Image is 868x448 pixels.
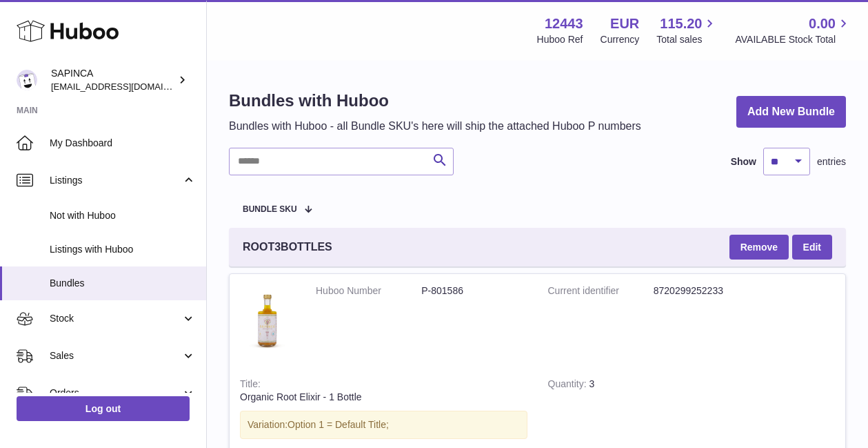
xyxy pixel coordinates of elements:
[660,14,702,33] span: 115.20
[809,14,836,33] span: 0.00
[731,155,756,168] label: Show
[17,70,37,90] img: info@sapinca.com
[817,155,846,168] span: entries
[792,235,832,260] a: Edit
[50,277,196,290] span: Bundles
[548,284,654,298] dt: Current identifier
[421,284,527,298] dd: P-801586
[610,14,639,33] strong: EUR
[51,81,203,92] span: [EMAIL_ADDRESS][DOMAIN_NAME]
[240,284,295,353] img: Organic Root Elixir - 1 Bottle
[240,411,527,439] div: Variation:
[243,205,297,214] span: Bundle SKU
[654,284,759,298] dd: 8720299252233
[50,174,181,187] span: Listings
[50,387,181,400] span: Orders
[229,90,641,112] h1: Bundles with Huboo
[729,235,789,260] button: Remove
[545,14,583,33] strong: 12443
[243,240,332,255] span: ROOT3BOTTLES
[240,378,261,393] strong: Title
[240,391,527,404] div: Organic Root Elixir - 1 Bottle
[735,14,851,46] a: 0.00 AVAILABLE Stock Total
[656,33,718,46] span: Total sales
[316,284,421,298] dt: Huboo Number
[50,243,196,256] span: Listings with Huboo
[735,33,851,46] span: AVAILABLE Stock Total
[600,33,640,46] div: Currency
[656,14,718,46] a: 115.20 Total sales
[537,33,583,46] div: Huboo Ref
[51,67,175,93] div: SAPINCA
[548,378,589,393] strong: Quantity
[50,312,181,325] span: Stock
[17,396,190,421] a: Log out
[50,349,181,362] span: Sales
[229,119,641,134] p: Bundles with Huboo - all Bundle SKU's here will ship the attached Huboo P numbers
[50,209,196,222] span: Not with Huboo
[50,137,196,150] span: My Dashboard
[736,96,846,128] a: Add New Bundle
[287,419,389,430] span: Option 1 = Default Title;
